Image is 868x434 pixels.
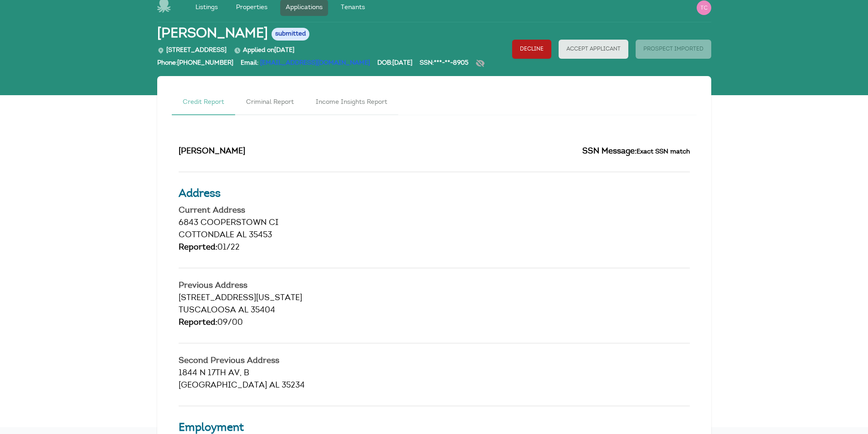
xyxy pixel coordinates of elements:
[269,382,279,390] span: AL
[157,26,268,42] span: [PERSON_NAME]
[172,91,697,115] nav: Tabs
[179,317,690,329] div: 09/00
[179,369,249,378] span: 1844 N 17TH AV, B
[234,47,294,54] span: Applied on [DATE]
[377,59,412,72] div: DOB: [DATE]
[637,148,690,155] small: Exact SSN match
[179,231,234,240] span: COTTONDALE
[249,231,272,240] span: 35453
[179,207,690,215] h4: Current Address
[179,319,217,327] span: Reported:
[241,59,370,72] div: Email:
[157,47,226,54] span: [STREET_ADDRESS]
[582,148,637,156] span: SSN Message:
[512,40,551,59] button: Decline
[157,59,233,72] div: Phone: [PHONE_NUMBER]
[282,382,305,390] span: 35234
[179,357,690,365] h4: Second Previous Address
[179,146,427,158] h2: [PERSON_NAME]
[179,186,690,202] h3: Address
[305,91,398,115] a: Income Insights Report
[235,91,305,115] a: Criminal Report
[179,244,217,252] span: Reported:
[260,60,370,66] a: [EMAIL_ADDRESS][DOMAIN_NAME]
[172,91,235,115] a: Credit Report
[251,306,275,315] span: 35404
[272,28,309,41] span: submitted
[236,231,247,240] span: AL
[179,219,278,227] span: 6843 COOPERSTOWN CI
[179,294,302,302] span: [STREET_ADDRESS][US_STATE]
[559,40,628,59] button: Accept Applicant
[179,382,267,390] span: [GEOGRAPHIC_DATA]
[179,306,236,315] span: TUSCALOOSA
[238,306,248,315] span: AL
[179,282,690,290] h4: Previous Address
[179,242,690,254] div: 01/22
